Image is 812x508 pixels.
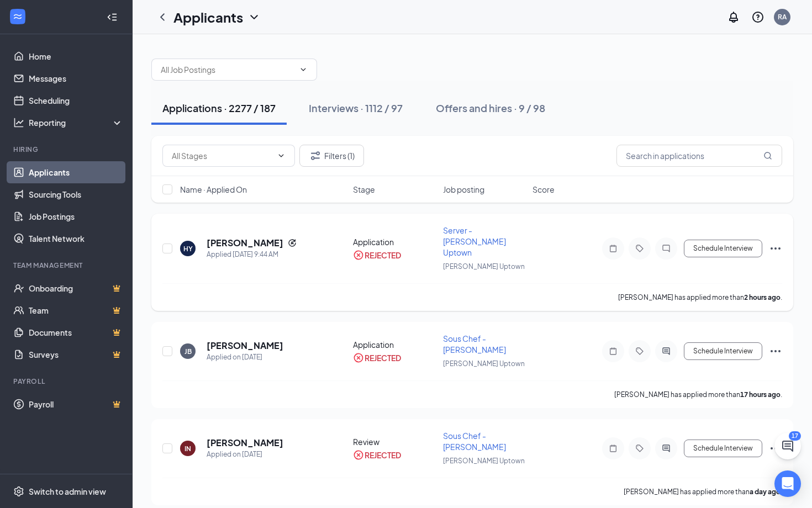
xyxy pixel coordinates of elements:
div: Switch to admin view [29,486,106,497]
svg: Tag [633,347,646,356]
button: ChatActive [774,433,801,459]
div: Hiring [13,145,121,154]
p: [PERSON_NAME] has applied more than . [614,390,782,399]
svg: Ellipses [769,345,782,358]
a: SurveysCrown [29,343,123,366]
svg: Settings [13,486,24,497]
b: 2 hours ago [744,293,781,301]
svg: Analysis [13,117,24,128]
a: DocumentsCrown [29,321,123,343]
svg: Notifications [727,10,740,24]
svg: CrossCircle [353,352,364,363]
button: Schedule Interview [684,240,762,257]
div: Reporting [29,117,124,128]
div: JB [184,347,192,356]
svg: ChatInactive [660,244,673,253]
div: Payroll [13,377,121,386]
svg: WorkstreamLogo [12,11,23,22]
svg: ChevronLeft [156,10,169,24]
svg: Reapply [288,239,297,247]
svg: ActiveChat [660,347,673,356]
h5: [PERSON_NAME] [207,237,283,249]
div: Interviews · 1112 / 97 [309,101,403,115]
div: Team Management [13,261,121,270]
div: Open Intercom Messenger [774,470,801,497]
span: Sous Chef - [PERSON_NAME] [443,334,506,354]
span: [PERSON_NAME] Uptown [443,359,525,368]
svg: MagnifyingGlass [763,151,772,160]
p: [PERSON_NAME] has applied more than . [624,487,782,496]
span: Score [532,184,555,195]
h5: [PERSON_NAME] [207,340,283,352]
svg: CrossCircle [353,449,364,461]
span: [PERSON_NAME] Uptown [443,262,525,271]
a: TeamCrown [29,299,123,321]
a: Scheduling [29,89,123,112]
button: Schedule Interview [684,440,762,457]
svg: Filter [309,149,322,162]
svg: Ellipses [769,442,782,455]
button: Filter Filters (1) [299,145,364,167]
svg: Collapse [107,12,118,23]
a: Home [29,45,123,67]
div: Application [353,339,436,350]
input: Search in applications [616,145,782,167]
svg: Ellipses [769,242,782,255]
p: [PERSON_NAME] has applied more than . [618,293,782,302]
a: Job Postings [29,205,123,227]
svg: Tag [633,244,646,253]
span: Server - [PERSON_NAME] Uptown [443,225,506,257]
span: Name · Applied On [180,184,247,195]
div: RA [778,12,787,22]
svg: ChevronDown [299,65,308,74]
a: Talent Network [29,227,123,250]
svg: Note [607,347,620,356]
a: OnboardingCrown [29,277,123,299]
button: Schedule Interview [684,342,762,360]
div: Review [353,436,436,447]
a: PayrollCrown [29,393,123,415]
b: a day ago [750,488,781,496]
div: REJECTED [365,352,401,363]
svg: CrossCircle [353,250,364,261]
div: IN [184,444,191,453]
div: Offers and hires · 9 / 98 [436,101,545,115]
a: Applicants [29,161,123,183]
svg: ChevronDown [247,10,261,24]
span: Job posting [443,184,484,195]
div: Applications · 2277 / 187 [162,101,276,115]
div: HY [183,244,193,253]
a: Messages [29,67,123,89]
a: Sourcing Tools [29,183,123,205]
svg: Note [607,244,620,253]
svg: QuestionInfo [751,10,764,24]
input: All Job Postings [161,64,294,76]
div: 17 [789,431,801,441]
span: Sous Chef - [PERSON_NAME] [443,431,506,452]
svg: Note [607,444,620,453]
svg: ActiveChat [660,444,673,453]
span: [PERSON_NAME] Uptown [443,457,525,465]
h5: [PERSON_NAME] [207,437,283,449]
div: Applied on [DATE] [207,352,283,363]
svg: Tag [633,444,646,453]
div: Application [353,236,436,247]
svg: ChatActive [781,440,794,453]
div: Applied [DATE] 9:44 AM [207,249,297,260]
span: Stage [353,184,375,195]
svg: ChevronDown [277,151,286,160]
h1: Applicants [173,8,243,27]
div: Applied on [DATE] [207,449,283,460]
div: REJECTED [365,250,401,261]
b: 17 hours ago [740,390,781,399]
div: REJECTED [365,449,401,461]
input: All Stages [172,150,272,162]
